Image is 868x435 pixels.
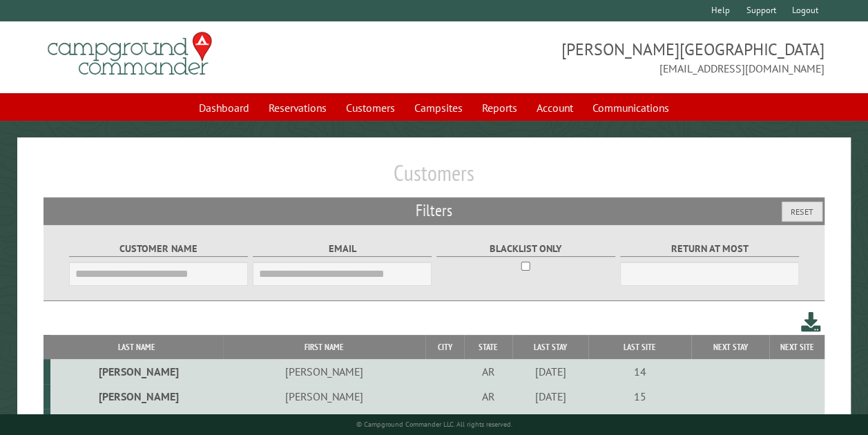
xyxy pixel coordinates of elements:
[528,95,581,121] a: Account
[338,95,403,121] a: Customers
[588,359,691,384] td: 14
[515,389,586,403] div: [DATE]
[50,335,224,359] th: Last Name
[44,197,824,224] h2: Filters
[801,309,821,335] a: Download this customer list (.csv)
[50,409,224,434] td: [PERSON_NAME]
[436,241,615,257] label: Blacklist only
[260,95,335,121] a: Reservations
[584,95,677,121] a: Communications
[782,202,822,222] button: Reset
[769,335,824,359] th: Next Site
[434,38,825,77] span: [PERSON_NAME][GEOGRAPHIC_DATA] [EMAIL_ADDRESS][DOMAIN_NAME]
[223,409,425,434] td: [PERSON_NAME]
[44,27,216,81] img: Campground Commander
[44,159,824,197] h1: Customers
[515,365,586,378] div: [DATE]
[253,241,432,257] label: Email
[588,384,691,409] td: 15
[356,420,512,429] small: © Campground Commander LLC. All rights reserved.
[588,335,691,359] th: Last Site
[691,335,770,359] th: Next Stay
[620,241,799,257] label: Return at most
[464,359,512,384] td: AR
[464,384,512,409] td: AR
[223,359,425,384] td: [PERSON_NAME]
[464,335,512,359] th: State
[223,384,425,409] td: [PERSON_NAME]
[474,95,525,121] a: Reports
[50,359,224,384] td: [PERSON_NAME]
[69,241,248,257] label: Customer Name
[191,95,258,121] a: Dashboard
[464,409,512,434] td: AR
[223,335,425,359] th: First Name
[50,384,224,409] td: [PERSON_NAME]
[406,95,471,121] a: Campsites
[425,335,464,359] th: City
[512,335,588,359] th: Last Stay
[588,409,691,434] td: Tiny Cabin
